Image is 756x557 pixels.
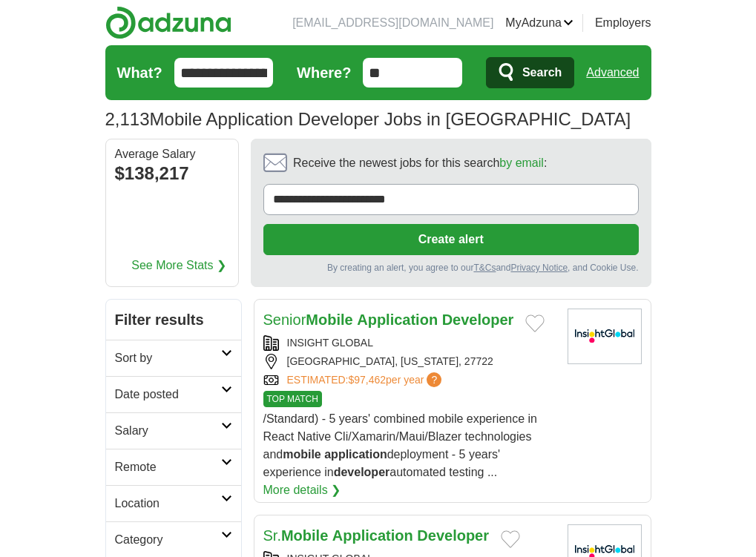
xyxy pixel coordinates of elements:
[595,14,651,32] a: Employers
[263,391,322,407] span: TOP MATCH
[263,224,639,255] button: Create alert
[586,58,639,88] a: Advanced
[501,530,520,548] button: Add to favorite jobs
[499,156,544,169] a: by email
[417,527,489,544] strong: Developer
[115,531,221,549] h2: Category
[115,422,221,440] h2: Salary
[263,354,556,369] div: [GEOGRAPHIC_DATA], [US_STATE], 27722
[505,14,573,32] a: MyAdzuna
[263,481,341,499] a: More details ❯
[442,312,514,328] strong: Developer
[115,148,229,160] div: Average Salary
[486,57,574,88] button: Search
[105,109,631,129] h1: Mobile Application Developer Jobs in [GEOGRAPHIC_DATA]
[525,314,545,332] button: Add to favorite jobs
[281,527,328,544] strong: Mobile
[522,58,562,88] span: Search
[106,340,241,376] a: Sort by
[348,374,386,386] span: $97,462
[115,160,229,187] div: $138,217
[106,376,241,412] a: Date posted
[357,312,438,328] strong: Application
[117,62,162,84] label: What?
[115,458,221,476] h2: Remote
[263,527,490,544] a: Sr.Mobile Application Developer
[473,263,496,273] a: T&Cs
[297,62,351,84] label: Where?
[263,412,537,478] span: /Standard) - 5 years' combined mobile experience in React Native Cli/Xamarin/Maui/Blazer technolo...
[105,6,231,39] img: Adzuna logo
[324,448,387,461] strong: application
[287,372,445,388] a: ESTIMATED:$97,462per year?
[106,300,241,340] h2: Filter results
[105,106,150,133] span: 2,113
[106,485,241,521] a: Location
[332,527,413,544] strong: Application
[287,337,373,349] a: INSIGHT GLOBAL
[568,309,642,364] img: Insight Global logo
[427,372,441,387] span: ?
[283,448,321,461] strong: mobile
[292,14,493,32] li: [EMAIL_ADDRESS][DOMAIN_NAME]
[334,466,390,478] strong: developer
[293,154,547,172] span: Receive the newest jobs for this search :
[115,349,221,367] h2: Sort by
[263,261,639,274] div: By creating an alert, you agree to our and , and Cookie Use.
[106,449,241,485] a: Remote
[115,386,221,403] h2: Date posted
[115,495,221,512] h2: Location
[510,263,568,273] a: Privacy Notice
[263,312,514,328] a: SeniorMobile Application Developer
[106,412,241,449] a: Salary
[306,312,352,328] strong: Mobile
[131,257,226,274] a: See More Stats ❯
